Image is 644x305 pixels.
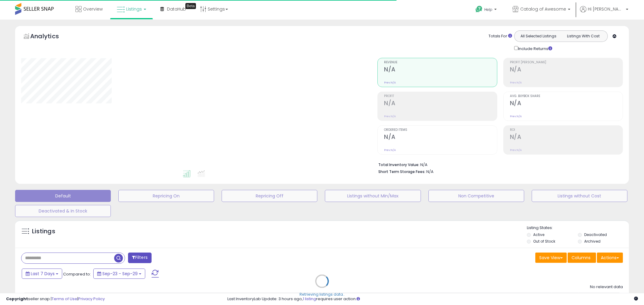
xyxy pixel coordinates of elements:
h2: N/A [510,134,623,142]
button: Non Competitive [428,190,524,202]
small: Prev: N/A [510,148,522,152]
span: Profit [PERSON_NAME] [510,61,623,64]
button: Listings With Cost [561,32,606,40]
small: Prev: N/A [510,115,522,118]
a: Help [471,1,503,20]
button: Default [15,190,111,202]
h2: N/A [384,100,497,108]
div: Tooltip anchor [185,3,196,9]
span: ROI [510,128,623,132]
small: Prev: N/A [384,81,396,84]
span: N/A [426,169,434,175]
button: Listings without Cost [532,190,627,202]
button: Listings without Min/Max [325,190,421,202]
span: Hi [PERSON_NAME] [588,6,624,12]
span: Revenue [384,61,497,64]
button: Deactivated & In Stock [15,205,111,217]
span: DataHub [167,6,186,12]
small: Prev: N/A [510,81,522,84]
button: All Selected Listings [516,32,561,40]
span: Overview [83,6,103,12]
b: Short Term Storage Fees: [378,169,425,174]
i: Get Help [475,5,483,13]
h2: N/A [510,100,623,108]
div: Retrieving listings data.. [300,292,345,297]
span: Profit [384,95,497,98]
div: Totals For [489,33,512,39]
div: Include Returns [510,45,559,52]
div: seller snap | | [6,296,105,302]
strong: Copyright [6,296,28,302]
span: Catalog of Awesome [520,6,566,12]
button: Repricing On [118,190,214,202]
span: Listings [126,6,142,12]
h2: N/A [384,134,497,142]
li: N/A [378,161,618,168]
b: Total Inventory Value: [378,162,419,167]
h5: Analytics [30,32,71,42]
span: Ordered Items [384,128,497,132]
h2: N/A [510,66,623,74]
a: Hi [PERSON_NAME] [580,6,628,20]
span: Avg. Buybox Share [510,95,623,98]
small: Prev: N/A [384,148,396,152]
h2: N/A [384,66,497,74]
small: Prev: N/A [384,115,396,118]
span: Help [484,7,492,12]
button: Repricing Off [222,190,317,202]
